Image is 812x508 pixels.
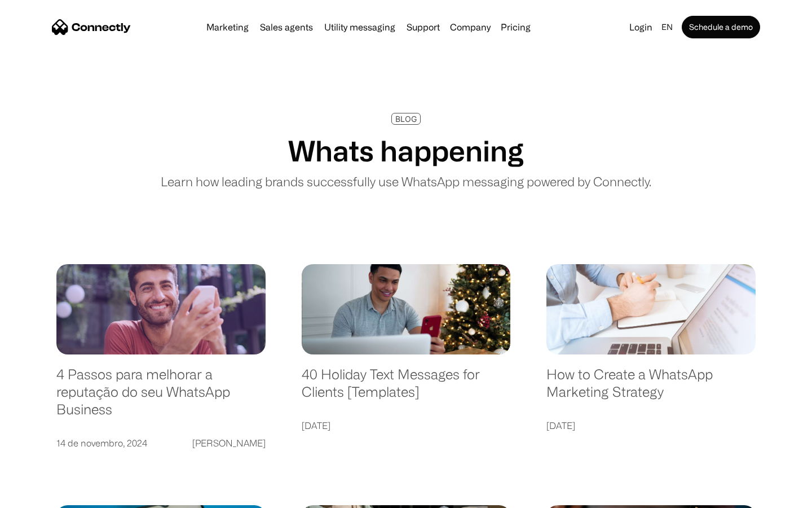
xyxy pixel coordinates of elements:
a: home [52,19,131,36]
div: 14 de novembro, 2024 [56,435,147,451]
a: How to Create a WhatsApp Marketing Strategy [546,366,756,411]
a: 4 Passos para melhorar a reputação do seu WhatsApp Business [56,366,266,429]
a: Marketing [202,23,253,32]
a: Support [402,23,444,32]
aside: Language selected: English [11,488,68,504]
h1: Whats happening [288,134,524,168]
a: 40 Holiday Text Messages for Clients [Templates] [302,366,511,411]
ul: Language list [23,488,68,504]
a: Utility messaging [320,23,400,32]
div: en [657,19,679,35]
div: BLOG [395,115,417,123]
div: [PERSON_NAME] [192,435,266,451]
a: Pricing [496,23,535,32]
div: [DATE] [302,418,330,433]
div: Company [447,19,494,35]
p: Learn how leading brands successfully use WhatsApp messaging powered by Connectly. [161,172,651,191]
div: Company [450,19,491,35]
div: [DATE] [546,418,575,433]
a: Schedule a demo [682,16,760,38]
a: Sales agents [255,23,317,32]
div: en [661,19,673,35]
a: Login [625,19,657,35]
